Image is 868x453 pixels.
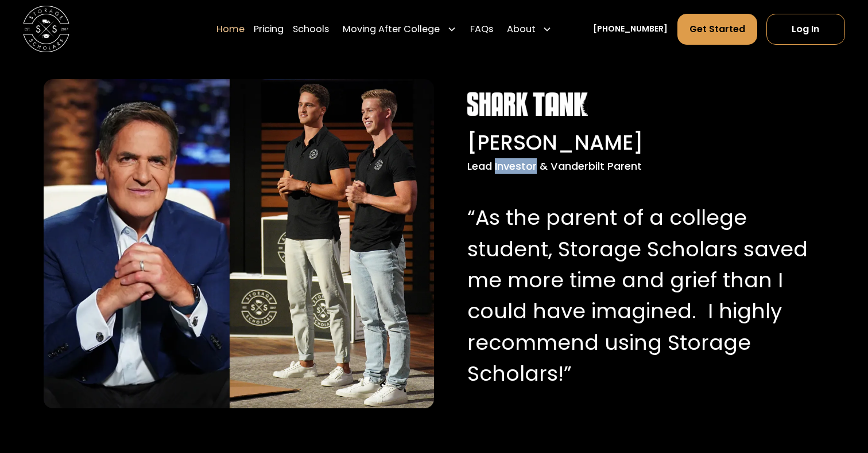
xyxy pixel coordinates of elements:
a: FAQs [470,13,493,45]
img: Mark Cuban with Storage Scholar's co-founders, Sam and Matt. [44,79,434,408]
a: home [23,6,69,52]
a: Home [216,13,245,45]
div: Moving After College [338,13,460,45]
div: Moving After College [343,22,440,36]
div: [PERSON_NAME] [467,127,809,158]
a: Schools [293,13,329,45]
a: Log In [766,13,845,44]
div: About [507,22,536,36]
img: Storage Scholars main logo [23,6,69,52]
div: About [502,13,556,45]
a: Get Started [677,13,757,44]
div: Lead Investor & Vanderbilt Parent [467,158,809,174]
img: Shark Tank white logo. [467,92,587,116]
p: “As the parent of a college student, Storage Scholars saved me more time and grief than I could h... [467,202,809,389]
a: Pricing [254,13,284,45]
a: [PHONE_NUMBER] [593,23,668,35]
